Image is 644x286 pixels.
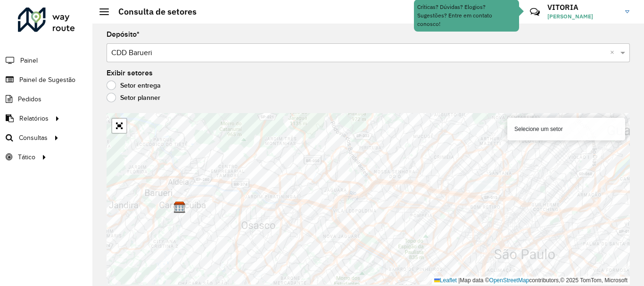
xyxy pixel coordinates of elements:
label: Depósito [107,29,140,40]
label: Setor planner [107,93,160,102]
span: Painel [20,56,38,65]
span: Consultas [19,133,48,143]
h2: Consulta de setores [109,7,197,17]
a: Contato Rápido [525,2,545,22]
span: Clear all [610,47,618,58]
a: Leaflet [434,277,457,284]
span: Relatórios [19,114,49,123]
label: Exibir setores [107,67,153,79]
span: Painel de Sugestão [19,75,75,85]
span: | [458,277,460,284]
span: Pedidos [18,94,41,104]
label: Setor entrega [107,81,161,90]
div: Map data © contributors,© 2025 TomTom, Microsoft [432,277,630,285]
span: Tático [18,152,35,162]
a: Abrir mapa em tela cheia [112,119,126,133]
span: [PERSON_NAME] [547,12,618,21]
div: Selecione um setor [507,118,625,140]
h3: VITORIA [547,3,618,12]
a: OpenStreetMap [489,277,529,284]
